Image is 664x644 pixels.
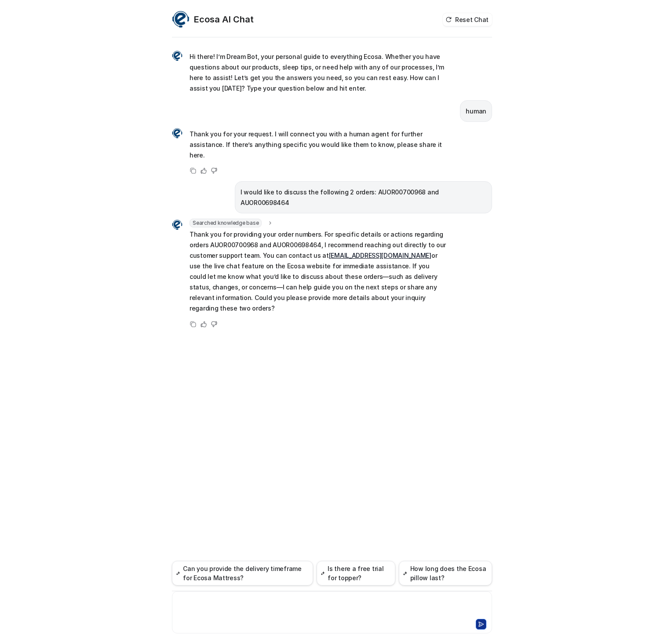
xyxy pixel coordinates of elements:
[172,51,182,61] img: Widget
[194,13,254,26] h2: Ecosa AI Chat
[172,561,313,585] button: Can you provide the delivery timeframe for Ecosa Mattress?
[190,51,447,94] p: Hi there! I’m Dream Bot, your personal guide to everything Ecosa. Whether you have questions abou...
[443,13,492,26] button: Reset Chat
[190,129,447,161] p: Thank you for your request. I will connect you with a human agent for further assistance. If ther...
[466,106,486,117] p: human
[172,220,182,230] img: Widget
[190,219,262,227] span: Searched knowledge base
[329,252,431,259] a: [EMAIL_ADDRESS][DOMAIN_NAME]
[172,11,190,28] img: Widget
[241,187,486,208] p: I would like to discuss the following 2 orders: AUOR00700968 and AUOR00698464
[317,561,395,585] button: Is there a free trial for topper?
[190,229,447,314] p: Thank you for providing your order numbers. For specific details or actions regarding orders AUOR...
[172,128,182,139] img: Widget
[399,561,492,585] button: How long does the Ecosa pillow last?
